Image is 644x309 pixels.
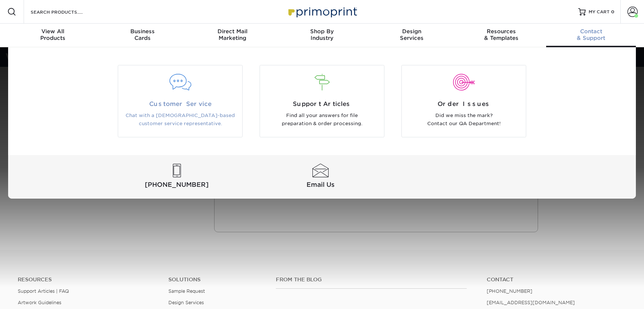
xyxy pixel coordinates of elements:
a: View AllProducts [8,24,98,47]
a: Design Services [168,300,204,305]
div: Services [367,28,456,41]
a: [EMAIL_ADDRESS][DOMAIN_NAME] [487,300,575,305]
span: Order Issues [407,100,520,109]
span: 0 [611,9,614,14]
div: & Templates [456,28,546,41]
a: Direct MailMarketing [188,24,277,47]
a: Resources& Templates [456,24,546,47]
span: [PHONE_NUMBER] [106,180,247,189]
span: MY CART [589,9,610,15]
a: [PHONE_NUMBER] [487,288,532,294]
span: Shop By [277,28,367,35]
a: Order Issues Did we miss the mark? Contact our QA Department! [398,65,529,137]
p: Find all your answers for file preparation & order processing. [266,111,378,128]
div: Marketing [188,28,277,41]
a: Sample Request [168,288,205,294]
a: Email Us [250,164,391,190]
span: Customer Service [124,100,237,109]
span: Business [98,28,188,35]
div: Products [8,28,98,41]
span: Contact [546,28,636,35]
a: Shop ByIndustry [277,24,367,47]
span: Resources [456,28,546,35]
img: Primoprint [285,4,359,20]
a: BusinessCards [98,24,188,47]
a: DesignServices [367,24,456,47]
a: Customer Service Chat with a [DEMOGRAPHIC_DATA]-based customer service representative. [115,65,246,137]
input: SEARCH PRODUCTS..... [30,7,102,16]
span: Email Us [250,180,391,189]
span: Design [367,28,456,35]
p: Did we miss the mark? Contact our QA Department! [407,111,520,128]
span: Support Articles [266,100,378,109]
div: Cards [98,28,188,41]
span: View All [8,28,98,35]
div: & Support [546,28,636,41]
span: Direct Mail [188,28,277,35]
a: Support Articles Find all your answers for file preparation & order processing. [257,65,387,137]
a: [PHONE_NUMBER] [106,164,247,190]
p: Chat with a [DEMOGRAPHIC_DATA]-based customer service representative. [124,111,237,128]
a: Contact& Support [546,24,636,47]
div: Industry [277,28,367,41]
